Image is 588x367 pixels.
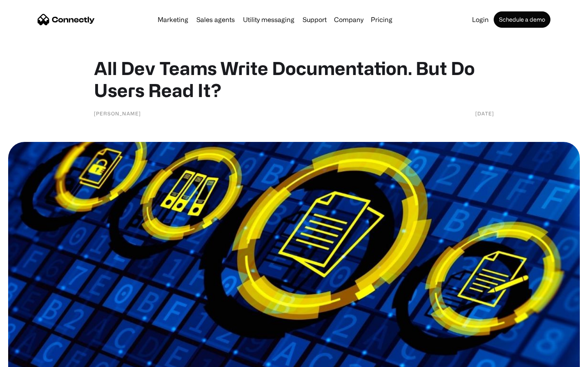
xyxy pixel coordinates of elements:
[334,14,363,25] div: Company
[16,353,49,364] ul: Language list
[193,16,238,23] a: Sales agents
[94,109,141,117] div: [PERSON_NAME]
[8,353,49,364] aside: Language selected: English
[367,16,396,23] a: Pricing
[494,11,550,28] a: Schedule a demo
[469,16,492,23] a: Login
[38,13,95,26] a: home
[240,16,298,23] a: Utility messaging
[94,57,494,101] h1: All Dev Teams Write Documentation. But Do Users Read It?
[154,16,192,23] a: Marketing
[299,16,330,23] a: Support
[475,109,494,117] div: [DATE]
[332,14,366,25] div: Company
